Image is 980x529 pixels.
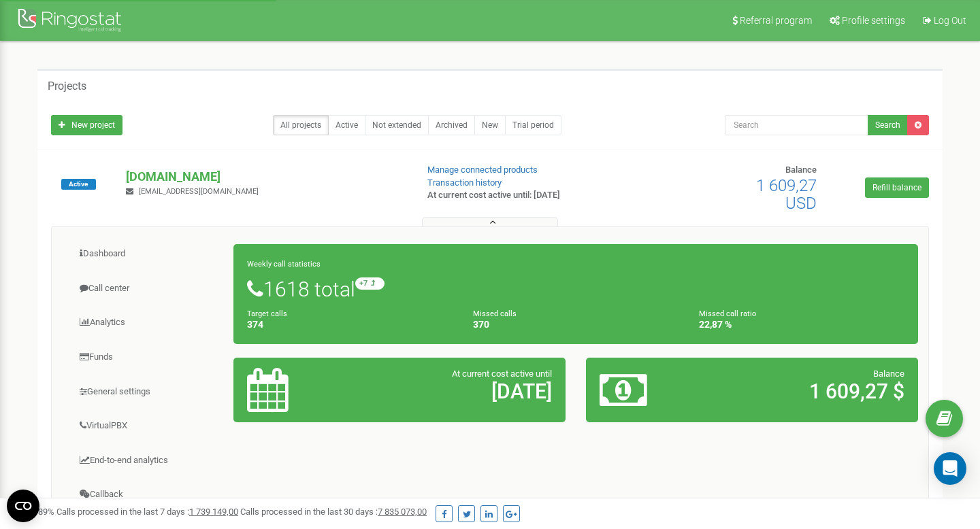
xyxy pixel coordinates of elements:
[865,177,929,198] a: Refill balance
[126,168,405,186] p: [DOMAIN_NAME]
[62,272,234,305] a: Call center
[62,237,234,271] a: Dashboard
[51,115,122,135] a: New project
[873,369,904,379] span: Balance
[725,115,868,135] input: Search
[247,320,453,330] h4: 374
[328,115,365,135] a: Active
[699,320,904,330] h4: 22,87 %
[740,15,812,26] span: Referral program
[62,444,234,477] a: End-to-end analytics
[699,309,756,318] small: Missed call ratio
[62,375,234,409] a: General settings
[474,115,506,135] a: New
[62,478,234,511] a: Callback
[62,409,234,443] a: VirtualPBX
[378,507,427,517] u: 7 835 073,00
[427,177,502,188] a: Transaction history
[505,115,561,135] a: Trial period
[355,277,385,290] small: +7
[842,15,905,26] span: Profile settings
[247,309,287,318] small: Target calls
[365,115,429,135] a: Not extended
[452,369,552,379] span: At current cost active until
[428,115,475,135] a: Archived
[785,165,817,175] span: Balance
[868,115,908,135] button: Search
[62,306,234,339] a: Analytics
[61,179,96,190] span: Active
[48,80,86,92] h5: Projects
[427,189,632,202] p: At current cost active until: [DATE]
[62,341,234,374] a: Funds
[934,452,966,485] div: Open Intercom Messenger
[756,176,817,213] span: 1 609,27 USD
[355,380,552,403] h2: [DATE]
[139,187,259,196] span: [EMAIL_ADDRESS][DOMAIN_NAME]
[708,380,904,403] h2: 1 609,27 $
[247,260,321,269] small: Weekly call statistics
[240,507,427,517] span: Calls processed in the last 30 days :
[247,277,904,301] h1: 1618 total
[934,15,966,26] span: Log Out
[427,165,538,175] a: Manage connected products
[189,507,238,517] u: 1 739 149,00
[273,115,329,135] a: All projects
[7,490,39,522] button: Open CMP widget
[473,309,517,318] small: Missed calls
[56,507,238,517] span: Calls processed in the last 7 days :
[473,320,679,330] h4: 370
